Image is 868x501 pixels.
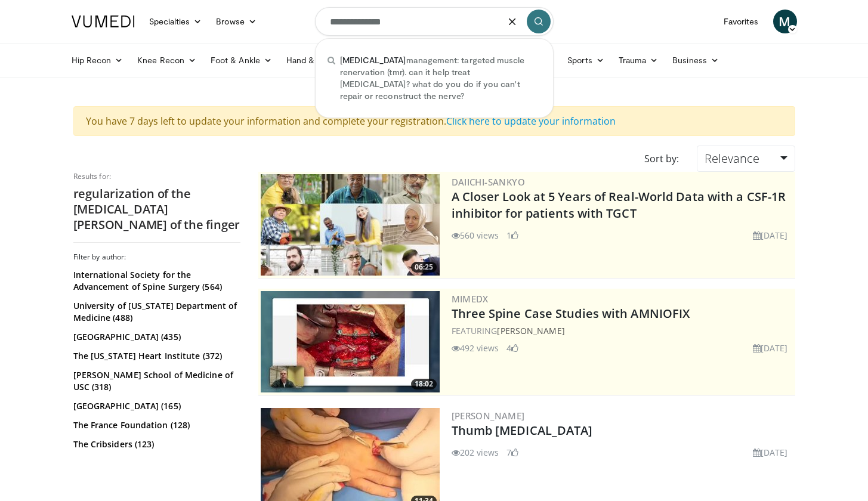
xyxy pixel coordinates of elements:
[130,48,203,72] a: Knee Recon
[73,252,240,262] h3: Filter by author:
[452,229,499,242] li: 560 views
[73,331,237,343] a: [GEOGRAPHIC_DATA] (435)
[411,262,437,273] span: 06:25
[73,106,795,136] div: You have 7 days left to update your information and complete your registration.
[73,400,237,412] a: [GEOGRAPHIC_DATA] (165)
[73,369,237,393] a: [PERSON_NAME] School of Medicine of USC (318)
[705,150,759,166] span: Relevance
[452,293,489,305] a: MIMEDX
[411,379,437,389] span: 18:02
[452,446,499,459] li: 202 views
[753,229,788,242] li: [DATE]
[506,229,518,242] li: 1
[452,176,526,188] a: Daiichi-Sankyo
[279,48,356,72] a: Hand & Wrist
[452,422,593,438] a: Thumb [MEDICAL_DATA]
[64,48,131,72] a: Hip Recon
[340,55,406,65] span: [MEDICAL_DATA]
[611,48,666,72] a: Trauma
[261,291,440,392] img: 34c974b5-e942-4b60-b0f4-1f83c610957b.300x170_q85_crop-smart_upscale.jpg
[635,146,688,172] div: Sort by:
[452,188,786,221] a: A Closer Look at 5 Years of Real-World Data with a CSF-1R inhibitor for patients with TGCT
[697,146,795,172] a: Relevance
[665,48,726,72] a: Business
[209,10,264,33] a: Browse
[506,446,518,459] li: 7
[203,48,279,72] a: Foot & Ankle
[497,325,564,336] a: [PERSON_NAME]
[773,10,797,33] a: M
[73,186,240,233] h2: regularization of the [MEDICAL_DATA] [PERSON_NAME] of the finger
[446,115,616,128] a: Click here to update your information
[753,342,788,354] li: [DATE]
[142,10,209,33] a: Specialties
[452,324,793,337] div: FEATURING
[560,48,611,72] a: Sports
[73,300,237,324] a: University of [US_STATE] Department of Medicine (488)
[73,350,237,362] a: The [US_STATE] Heart Institute (372)
[506,342,518,354] li: 4
[452,410,525,422] a: [PERSON_NAME]
[73,438,237,450] a: The Cribsiders (123)
[753,446,788,459] li: [DATE]
[261,291,440,392] a: 18:02
[73,419,237,431] a: The France Foundation (128)
[73,269,237,293] a: International Society for the Advancement of Spine Surgery (564)
[72,16,135,27] img: VuMedi Logo
[716,10,766,33] a: Favorites
[452,305,690,321] a: Three Spine Case Studies with AMNIOFIX
[452,342,499,354] li: 492 views
[261,174,440,276] img: 93c22cae-14d1-47f0-9e4a-a244e824b022.png.300x170_q85_crop-smart_upscale.jpg
[261,174,440,276] a: 06:25
[315,7,554,36] input: Search topics, interventions
[340,54,541,102] span: management: targeted muscle renervation (tmr). can it help treat [MEDICAL_DATA]? what do you do i...
[73,172,240,181] p: Results for:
